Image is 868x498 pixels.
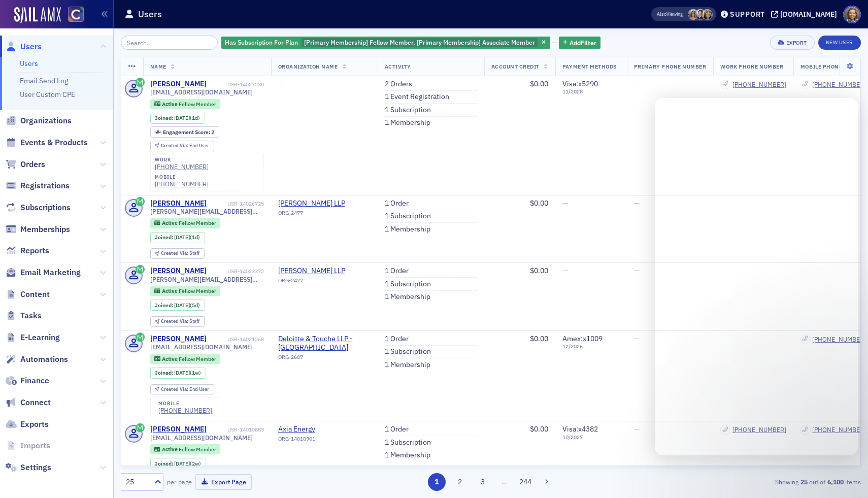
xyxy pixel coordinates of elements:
span: Joined : [155,370,174,376]
span: [EMAIL_ADDRESS][DOMAIN_NAME] [150,434,253,442]
span: Fellow Member [179,355,216,362]
div: mobile [155,174,209,180]
div: Showing out of items [621,477,861,486]
span: [DATE] [174,114,190,121]
span: [DATE] [174,369,190,376]
span: Orders [20,159,45,170]
span: Cheryl Moss [688,9,698,20]
span: Joined : [155,115,174,121]
span: 11 / 2028 [562,88,620,95]
span: Created Via : [161,318,189,324]
button: 2 [451,473,469,491]
span: Has Subscription For Plan [225,38,298,46]
div: 2 [163,129,214,135]
div: Created Via: End User [150,141,214,151]
span: — [634,198,640,208]
strong: 6,100 [825,477,845,486]
span: Finance [20,375,49,386]
a: 1 Membership [385,118,430,127]
a: Deloitte & Touche LLP - [GEOGRAPHIC_DATA] [278,335,371,352]
span: [PERSON_NAME][EMAIL_ADDRESS][PERSON_NAME][DOMAIN_NAME] [150,208,264,215]
span: Created Via : [161,386,189,392]
div: (5d) [174,302,200,309]
div: mobile [158,401,212,407]
span: Payment Methods [562,63,617,70]
a: Active Fellow Member [154,355,216,362]
span: Created Via : [161,250,189,256]
a: Email Send Log [20,76,68,85]
div: Joined: 2025-09-15 00:00:00 [150,113,205,124]
span: Viewing [657,11,683,18]
a: [PHONE_NUMBER] [155,163,209,171]
a: Active Fellow Member [154,220,216,226]
a: Users [20,59,38,68]
div: Support [730,10,765,19]
a: Automations [6,354,68,365]
div: [PERSON_NAME] [150,425,207,434]
div: Active: Active: Fellow Member [150,354,221,364]
div: Joined: 2025-09-09 00:00:00 [150,368,206,379]
span: — [562,198,568,208]
a: [PERSON_NAME] [150,80,207,89]
iframe: Intercom live chat [655,98,858,455]
span: $0.00 [530,198,548,208]
span: [PERSON_NAME][EMAIL_ADDRESS][PERSON_NAME][DOMAIN_NAME] [150,276,264,283]
span: Joined : [155,302,174,309]
a: [PERSON_NAME] [150,199,207,208]
span: Created Via : [161,142,189,149]
span: Events & Products [20,137,88,148]
a: [PHONE_NUMBER] [812,81,866,88]
span: [DATE] [174,302,190,309]
a: Events & Products [6,137,88,148]
a: Finance [6,375,49,386]
div: (1d) [174,234,200,241]
a: 1 Subscription [385,212,431,221]
a: 1 Membership [385,360,430,370]
a: 1 Subscription [385,280,431,289]
span: Account Credit [491,63,540,70]
span: Visa : x5290 [562,79,598,88]
span: Fellow Member [179,219,216,226]
div: USR-14021268 [208,336,264,343]
span: Organization Name [278,63,338,70]
div: (1w) [174,370,201,376]
div: Staff [161,319,199,324]
div: work [155,157,209,163]
div: ORG-2477 [278,277,371,287]
a: 1 Subscription [385,438,431,447]
a: Organizations [6,115,72,126]
a: Registrations [6,180,70,191]
div: [Primary Membership] Fellow Member, [Primary Membership] Associate Member [221,37,550,49]
span: Mobile Phone Number [800,63,867,70]
img: SailAMX [68,7,84,22]
div: ORG-2477 [278,210,371,220]
a: [PHONE_NUMBER] [155,180,209,188]
div: Active: Active: Fellow Member [150,218,221,228]
span: Active [162,287,179,294]
div: Staff [161,251,199,256]
span: — [634,334,640,343]
div: ORG-14010901 [278,436,371,446]
a: View Homepage [61,7,84,24]
a: Memberships [6,224,70,235]
div: Active: Active: Fellow Member [150,99,221,109]
a: 1 Subscription [385,106,431,115]
a: New User [818,36,861,50]
a: Active Fellow Member [154,288,216,294]
strong: 25 [798,477,809,486]
span: $0.00 [530,424,548,434]
a: [PHONE_NUMBER] [732,81,786,88]
div: Also [657,11,666,17]
iframe: Intercom live chat [833,463,858,488]
span: [DATE] [174,234,190,241]
button: Export Page [195,474,252,490]
a: SailAMX [14,7,61,23]
span: — [634,266,640,275]
span: Joined : [155,460,174,467]
div: End User [161,143,209,149]
a: 1 Subscription [385,347,431,356]
a: [PERSON_NAME] [150,267,207,276]
span: Deloitte & Touche LLP - Denver [278,335,371,352]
